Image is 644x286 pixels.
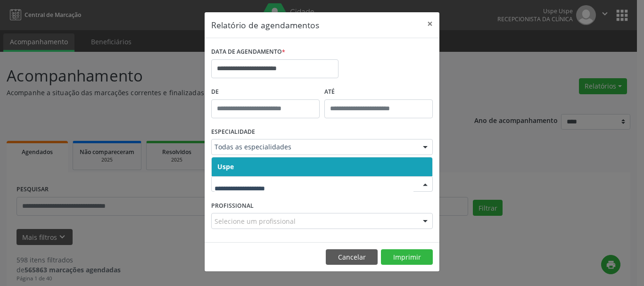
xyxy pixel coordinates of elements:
[211,125,255,139] label: ESPECIALIDADE
[211,198,254,213] label: PROFISSIONAL
[324,85,433,99] label: ATÉ
[211,85,320,99] label: De
[215,142,413,152] span: Todas as especialidades
[211,45,285,59] label: DATA DE AGENDAMENTO
[211,19,319,31] h5: Relatório de agendamentos
[381,249,433,265] button: Imprimir
[215,216,296,226] span: Selecione um profissional
[421,12,439,35] button: Close
[326,249,378,265] button: Cancelar
[217,162,234,171] span: Uspe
